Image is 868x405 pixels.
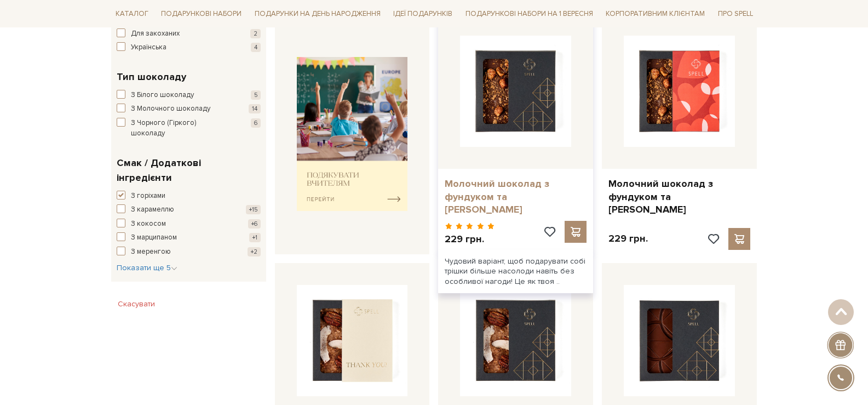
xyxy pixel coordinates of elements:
span: Для закоханих [131,28,180,39]
button: З кокосом +6 [117,219,261,230]
a: Подарунки на День народження [250,5,385,22]
button: Показати ще 5 [117,263,177,273]
button: Для закоханих 2 [117,28,261,39]
span: З Білого шоколаду [131,90,194,101]
span: З Молочного шоколаду [131,104,210,115]
button: З Молочного шоколаду 14 [117,104,261,115]
span: З марципаном [131,232,177,243]
p: 229 грн. [608,232,648,245]
a: Про Spell [714,5,757,22]
button: З Білого шоколаду 5 [117,90,261,101]
span: Українська [131,42,166,53]
a: Корпоративним клієнтам [601,4,709,23]
img: banner [297,57,408,211]
button: З карамеллю +15 [117,204,261,215]
span: З кокосом [131,219,166,230]
span: 2 [250,29,261,38]
span: З карамеллю [131,204,174,215]
a: Каталог [111,5,153,22]
div: Чудовий варіант, щоб подарувати собі трішки більше насолоди навіть без особливої нагоди! Це як тв... [438,250,593,293]
a: Подарункові набори [157,5,246,22]
span: Показати ще 5 [117,263,177,272]
span: 6 [251,118,261,128]
span: Смак / Додаткові інгредієнти [117,156,258,185]
span: 4 [251,43,261,52]
a: Молочний шоколад з фундуком та [PERSON_NAME] [445,178,587,216]
a: Ідеї подарунків [389,5,457,22]
span: +6 [248,219,261,229]
span: 14 [249,104,261,113]
span: +15 [246,205,261,214]
button: З Чорного (Гіркого) шоколаду 6 [117,118,261,139]
span: З горіхами [131,191,165,202]
span: З Чорного (Гіркого) шоколаду [131,118,231,139]
span: +2 [248,247,261,256]
span: З меренгою [131,247,171,258]
a: Подарункові набори на 1 Вересня [461,4,597,23]
span: +1 [249,233,261,242]
p: 229 грн. [445,233,495,246]
button: З меренгою +2 [117,247,261,258]
button: З марципаном +1 [117,232,261,243]
a: Молочний шоколад з фундуком та [PERSON_NAME] [608,178,750,216]
span: Тип шоколаду [117,70,186,84]
button: Скасувати [111,295,162,313]
span: 5 [251,90,261,100]
button: Українська 4 [117,42,261,53]
button: З горіхами [117,191,261,202]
